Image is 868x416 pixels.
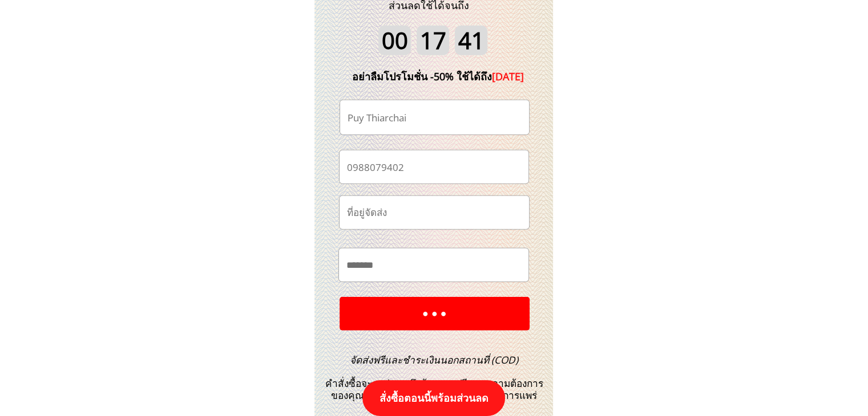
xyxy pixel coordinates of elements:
[345,100,524,134] input: ชื่อ-นามสกุล
[492,70,524,83] span: [DATE]
[350,353,518,366] span: จัดส่งฟรีและชำระเงินนอกสถานที่ (COD)
[335,68,542,85] div: อย่าลืมโปรโมชั่น -50% ใช้ได้ถึง
[318,354,550,414] h3: คำสั่งซื้อจะถูกส่งตรงถึงบ้านคุณฟรีตามความต้องการของคุณในขณะที่ปิดมาตรฐานการป้องกันการแพร่ระบาด
[344,150,524,183] input: เบอร์โทรศัพท์
[362,380,505,416] p: สั่งซื้อตอนนี้พร้อมส่วนลด
[344,196,524,229] input: ที่อยู่จัดส่ง
[330,295,539,332] p: ● ● ●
